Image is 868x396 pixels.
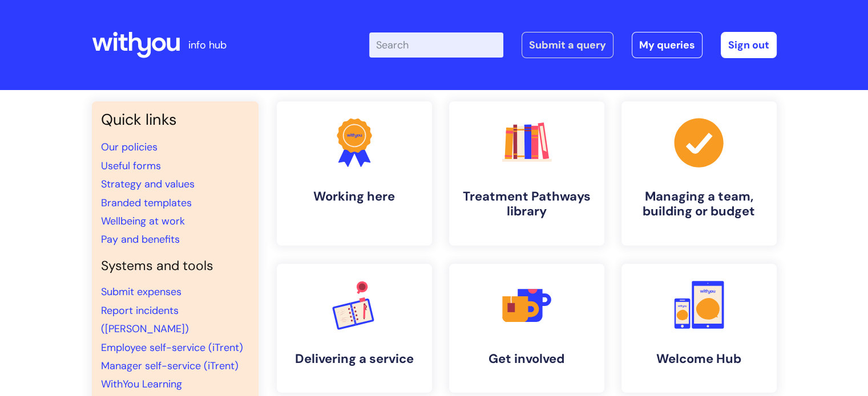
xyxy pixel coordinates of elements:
a: Manager self-service (iTrent) [101,359,239,373]
a: Branded templates [101,196,192,210]
h4: Delivering a service [286,352,423,366]
h3: Quick links [101,111,249,129]
div: | - [369,32,777,58]
a: Get involved [449,264,604,393]
h4: Welcome Hub [631,352,768,366]
a: Sign out [721,32,777,58]
a: Delivering a service [277,264,432,393]
a: Strategy and values [101,177,195,191]
h4: Treatment Pathways library [458,189,595,219]
a: Treatment Pathways library [449,101,604,246]
h4: Working here [286,189,423,204]
a: Managing a team, building or budget [621,101,777,246]
a: My queries [632,32,703,58]
h4: Managing a team, building or budget [631,189,768,219]
a: Working here [277,101,432,246]
a: Submit expenses [101,285,181,299]
h4: Get involved [458,352,595,366]
a: WithYou Learning [101,377,182,391]
a: Pay and benefits [101,232,180,246]
a: Wellbeing at work [101,214,185,228]
a: Submit a query [522,32,613,58]
a: Useful forms [101,159,161,173]
a: Report incidents ([PERSON_NAME]) [101,304,189,336]
input: Search [369,32,503,58]
h4: Systems and tools [101,258,249,274]
p: info hub [188,36,227,54]
a: Employee self-service (iTrent) [101,341,243,354]
a: Welcome Hub [621,264,777,393]
a: Our policies [101,140,158,154]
